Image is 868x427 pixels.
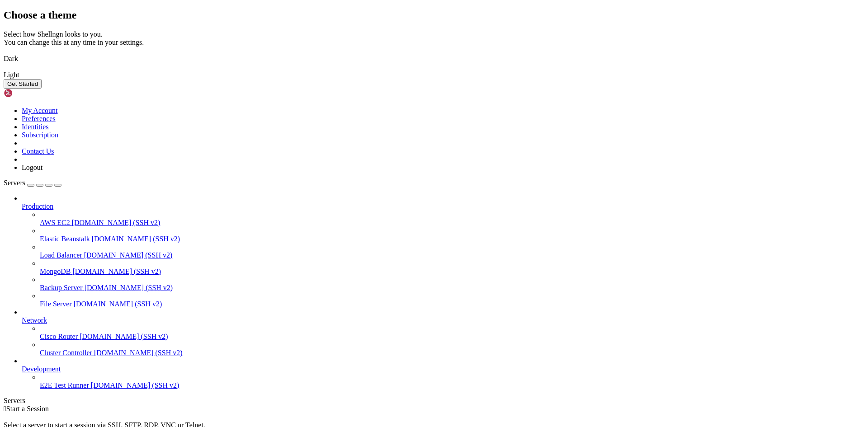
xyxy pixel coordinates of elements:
[40,349,92,357] span: Cluster Controller
[85,284,173,291] span: [DOMAIN_NAME] (SSH v2)
[22,365,864,373] a: Development
[94,349,183,357] span: [DOMAIN_NAME] (SSH v2)
[22,115,56,122] a: Preferences
[40,349,864,357] a: Cluster Controller [DOMAIN_NAME] (SSH v2)
[4,30,864,47] div: Select how Shellngn looks to you. You can change this at any time in your settings.
[40,284,83,291] span: Backup Server
[40,235,864,243] a: Elastic Beanstalk [DOMAIN_NAME] (SSH v2)
[40,227,864,243] li: Elastic Beanstalk [DOMAIN_NAME] (SSH v2)
[4,79,42,89] button: Get Started
[40,276,864,292] li: Backup Server [DOMAIN_NAME] (SSH v2)
[22,202,53,210] span: Production
[40,267,71,275] span: MongoDB
[22,365,61,373] span: Development
[40,381,864,389] a: E2E Test Runner [DOMAIN_NAME] (SSH v2)
[40,300,864,308] a: File Server [DOMAIN_NAME] (SSH v2)
[22,147,54,155] a: Contact Us
[22,123,49,131] a: Identities
[40,333,864,341] a: Cisco Router [DOMAIN_NAME] (SSH v2)
[80,333,168,340] span: [DOMAIN_NAME] (SSH v2)
[4,55,864,63] div: Dark
[91,381,179,389] span: [DOMAIN_NAME] (SSH v2)
[22,316,864,324] a: Network
[40,259,864,276] li: MongoDB [DOMAIN_NAME] (SSH v2)
[84,251,173,259] span: [DOMAIN_NAME] (SSH v2)
[40,211,864,227] li: AWS EC2 [DOMAIN_NAME] (SSH v2)
[40,251,864,259] a: Load Balancer [DOMAIN_NAME] (SSH v2)
[6,405,49,413] span: Start a Session
[40,235,90,243] span: Elastic Beanstalk
[22,316,47,324] span: Network
[22,308,864,357] li: Network
[40,324,864,341] li: Cisco Router [DOMAIN_NAME] (SSH v2)
[4,9,864,21] h2: Choose a theme
[22,357,864,389] li: Development
[40,284,864,292] a: Backup Server [DOMAIN_NAME] (SSH v2)
[40,219,864,227] a: AWS EC2 [DOMAIN_NAME] (SSH v2)
[40,292,864,308] li: File Server [DOMAIN_NAME] (SSH v2)
[40,373,864,389] li: E2E Test Runner [DOMAIN_NAME] (SSH v2)
[40,267,864,276] a: MongoDB [DOMAIN_NAME] (SSH v2)
[22,164,42,171] a: Logout
[4,71,864,79] div: Light
[72,267,161,275] span: [DOMAIN_NAME] (SSH v2)
[4,89,56,98] img: Shellngn
[40,251,82,259] span: Load Balancer
[40,300,72,308] span: File Server
[72,219,160,226] span: [DOMAIN_NAME] (SSH v2)
[22,202,864,211] a: Production
[40,243,864,259] li: Load Balancer [DOMAIN_NAME] (SSH v2)
[92,235,180,243] span: [DOMAIN_NAME] (SSH v2)
[40,381,89,389] span: E2E Test Runner
[4,179,61,187] a: Servers
[22,107,58,114] a: My Account
[22,131,58,139] a: Subscription
[40,341,864,357] li: Cluster Controller [DOMAIN_NAME] (SSH v2)
[4,405,6,413] span: 
[40,219,70,226] span: AWS EC2
[22,194,864,308] li: Production
[74,300,162,308] span: [DOMAIN_NAME] (SSH v2)
[4,179,25,187] span: Servers
[40,333,78,340] span: Cisco Router
[4,397,864,405] div: Servers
